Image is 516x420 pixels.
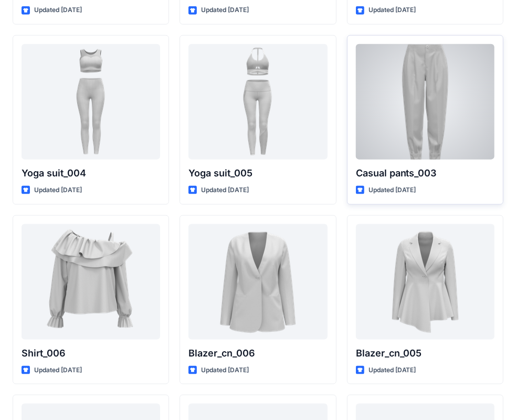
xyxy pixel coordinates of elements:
p: Updated [DATE] [201,5,249,16]
a: Blazer_cn_005 [356,224,494,340]
a: Casual pants_003 [356,44,494,160]
p: Updated [DATE] [201,365,249,376]
a: Shirt_006 [22,224,160,340]
a: Yoga suit_005 [188,44,327,160]
a: Yoga suit_004 [22,44,160,160]
p: Blazer_cn_006 [188,346,327,361]
p: Yoga suit_004 [22,166,160,181]
p: Updated [DATE] [368,365,416,376]
a: Blazer_cn_006 [188,224,327,340]
p: Updated [DATE] [368,185,416,196]
p: Updated [DATE] [368,5,416,16]
p: Shirt_006 [22,346,160,361]
p: Blazer_cn_005 [356,346,494,361]
p: Updated [DATE] [201,185,249,196]
p: Updated [DATE] [34,5,82,16]
p: Casual pants_003 [356,166,494,181]
p: Updated [DATE] [34,365,82,376]
p: Yoga suit_005 [188,166,327,181]
p: Updated [DATE] [34,185,82,196]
